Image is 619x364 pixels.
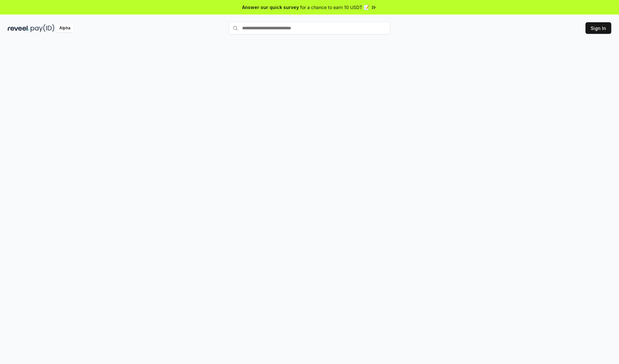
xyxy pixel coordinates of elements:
img: pay_id [31,24,54,32]
img: reveel_dark [8,24,29,32]
button: Sign In [585,22,611,34]
span: Answer our quick survey [242,4,299,11]
span: for a chance to earn 10 USDT 📝 [300,4,369,11]
div: Alpha [56,24,74,32]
